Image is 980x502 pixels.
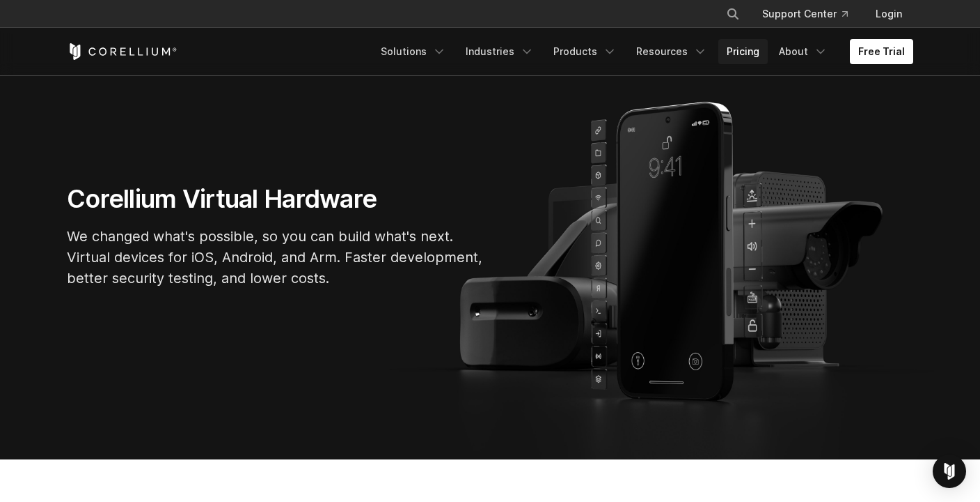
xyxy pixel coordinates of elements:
[718,39,768,64] a: Pricing
[372,39,913,64] div: Navigation Menu
[850,39,913,64] a: Free Trial
[457,39,542,64] a: Industries
[67,43,177,60] a: Corellium Home
[372,39,455,64] a: Solutions
[709,1,913,26] div: Navigation Menu
[67,183,484,215] h1: Corellium Virtual Hardware
[545,39,625,64] a: Products
[67,226,484,289] p: We changed what's possible, so you can build what's next. Virtual devices for iOS, Android, and A...
[933,455,966,488] div: Open Intercom Messenger
[751,1,859,26] a: Support Center
[770,39,836,64] a: About
[628,39,716,64] a: Resources
[720,1,745,26] button: Search
[864,1,913,26] a: Login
